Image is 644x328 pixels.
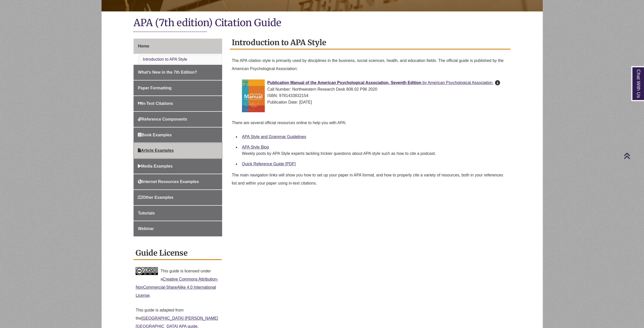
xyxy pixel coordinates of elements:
span: What's New in the 7th Edition? [138,70,197,74]
h2: Introduction to APA Style [230,36,510,50]
p: There are several official resources online to help you with APA: [232,117,508,129]
span: American Psychological Association [428,80,492,85]
p: The main navigation links will show you how to set up your paper in APA format, and how to proper... [232,169,508,189]
div: ISBN: 9781433832154 [242,92,506,99]
a: Quick Reference Guide [PDF] [242,162,296,166]
span: In-Text Citations [138,101,173,106]
h2: Guide License [134,247,222,260]
span: Publication Manual of the American Psychological Association, Seventh Edition [267,80,421,85]
p: The APA citation style is primarily used by disciplines in the business, social sciences, health,... [232,55,508,75]
span: Internet Resources Examples [138,179,199,184]
a: Article Examples [134,143,222,158]
span: by [422,80,427,85]
span: Article Examples [138,148,174,153]
span: Webinar [138,226,154,231]
a: Back to Top [624,152,643,159]
a: Reference Components [134,112,222,127]
a: Book Examples [134,127,222,143]
a: Other Examples [134,190,222,205]
a: APA Style and Grammar Guidelines [242,135,306,139]
a: What's New in the 7th Edition? [134,65,222,80]
img: Creative Commons License [136,267,158,275]
a: Introduction to APA Style [143,57,187,61]
a: APA Style Blog [242,145,269,149]
h1: APA (7th edition) Citation Guide [134,17,510,30]
a: Webinar [134,221,222,236]
p: This guide is licensed under a . [136,265,220,302]
a: Paper Formatting [134,80,222,96]
a: Home [134,39,222,54]
a: Tutorials [134,206,222,221]
a: Media Examples [134,159,222,174]
span: Book Examples [138,133,172,137]
div: Publication Date: [DATE] [242,99,506,106]
a: Publication Manual of the American Psychological Association, Seventh Edition by American Psychol... [267,80,494,85]
span: Other Examples [138,195,173,200]
div: Guide Page Menu [134,39,222,236]
span: Media Examples [138,164,173,168]
span: Reference Components [138,117,187,121]
a: Creative Commons Attribution-NonCommercial-ShareAlike 4.0 International License [136,277,218,298]
a: Internet Resources Examples [134,174,222,189]
span: Paper Formatting [138,86,171,90]
div: Call Number: Northwestern Research Desk 808.02 P96 2020 [242,86,506,93]
span: Home [138,44,149,48]
a: In-Text Citations [134,96,222,111]
div: Weekly posts by APA Style experts tackling trickier questions about APA style such as how to cite... [242,151,506,157]
span: Tutorials [138,211,155,215]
